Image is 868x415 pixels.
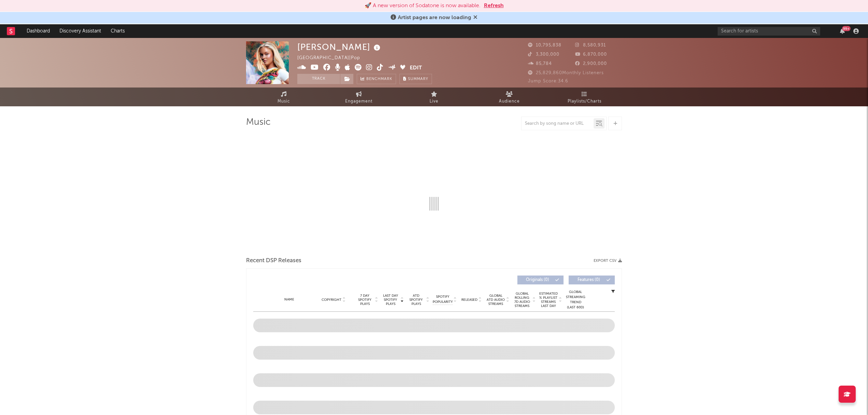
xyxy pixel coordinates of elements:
span: Music [277,97,290,106]
span: Engagement [345,97,372,106]
span: 7 Day Spotify Plays [356,294,374,306]
span: Global ATD Audio Streams [486,294,505,306]
span: ATD Spotify Plays [407,294,425,306]
span: Estimated % Playlist Streams Last Day [539,292,558,308]
button: Summary [399,74,432,84]
span: Spotify Popularity [433,294,453,305]
div: Name [267,297,312,302]
span: Summary [408,77,428,81]
div: 99 + [842,26,851,31]
button: 99+ [840,28,845,34]
div: Global Streaming Trend (Last 60D) [565,290,586,310]
span: 8,580,931 [575,43,606,48]
span: Global Rolling 7D Audio Streams [513,292,531,308]
a: Charts [106,24,130,38]
span: 85,784 [528,62,552,66]
span: Recent DSP Releases [246,257,301,265]
span: Audience [499,97,520,106]
a: Discovery Assistant [55,24,106,38]
a: Music [246,88,321,106]
span: Dismiss [473,15,477,21]
a: Engagement [321,88,396,106]
span: 25,829,860 Monthly Listeners [528,71,604,75]
button: Refresh [484,2,504,10]
div: 🚀 A new version of Sodatone is now available. [365,2,480,10]
button: Originals(0) [517,276,564,284]
a: Audience [472,88,547,106]
span: Released [461,298,477,302]
a: Dashboard [22,24,55,38]
span: Copyright [322,298,341,302]
span: Features ( 0 ) [573,278,605,282]
input: Search for artists [718,27,820,36]
span: 3,300,000 [528,52,559,57]
button: Export CSV [594,259,622,263]
span: Benchmark [366,75,392,83]
span: 10,795,838 [528,43,561,48]
a: Playlists/Charts [547,88,622,106]
button: Edit [410,64,422,72]
button: Track [297,74,340,84]
input: Search by song name or URL [521,121,594,126]
a: Live [396,88,472,106]
div: [PERSON_NAME] [297,41,382,53]
span: Live [430,97,438,106]
span: Last Day Spotify Plays [381,294,399,306]
span: Jump Score: 34.6 [528,79,568,83]
span: 2,900,000 [575,62,607,66]
span: 6,870,000 [575,52,607,57]
a: Benchmark [357,74,396,84]
span: Originals ( 0 ) [522,278,553,282]
div: [GEOGRAPHIC_DATA] | Pop [297,54,368,62]
span: Artist pages are now loading [398,15,471,21]
button: Features(0) [569,276,615,284]
span: Playlists/Charts [568,97,601,106]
